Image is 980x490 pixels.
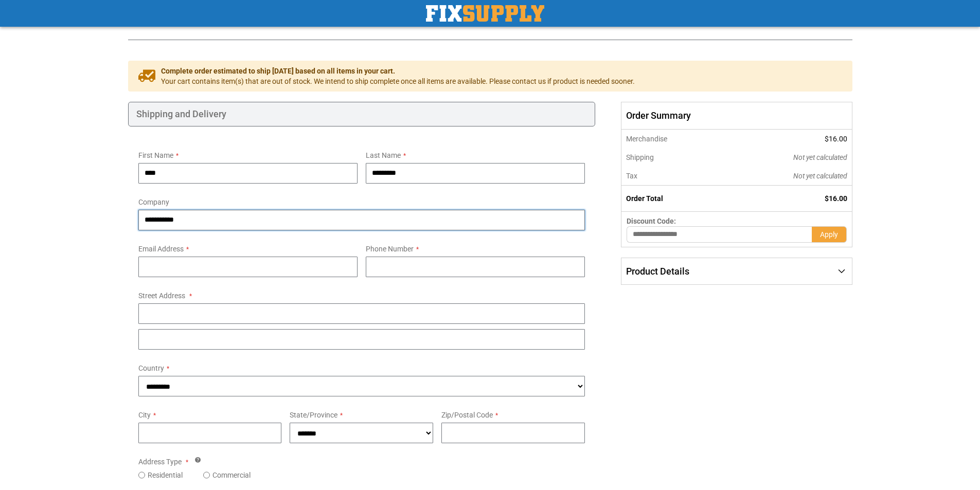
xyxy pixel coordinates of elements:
span: City [138,411,151,419]
span: Email Address [138,245,184,253]
span: Zip/Postal Code [441,411,493,419]
span: Your cart contains item(s) that are out of stock. We intend to ship complete once all items are a... [161,76,635,86]
span: Not yet calculated [793,172,847,180]
button: Apply [812,226,847,243]
span: Country [138,364,164,372]
span: $16.00 [825,135,847,143]
label: Residential [148,470,183,480]
span: Last Name [366,151,401,159]
span: Not yet calculated [793,153,847,161]
th: Tax [621,167,724,186]
span: Shipping [626,153,654,161]
th: Merchandise [621,130,724,148]
span: Order Summary [621,102,852,130]
img: Fix Industrial Supply [426,5,544,22]
label: Commercial [212,470,251,480]
span: Product Details [626,266,689,277]
span: Complete order estimated to ship [DATE] based on all items in your cart. [161,66,635,76]
h1: Check Out [128,7,852,29]
a: store logo [426,5,544,22]
span: Company [138,198,169,206]
span: Street Address [138,292,185,300]
span: State/Province [290,411,337,419]
span: Discount Code: [627,217,676,225]
span: Apply [820,230,838,239]
span: First Name [138,151,173,159]
span: Address Type [138,458,182,466]
span: Phone Number [366,245,414,253]
div: Shipping and Delivery [128,102,596,126]
span: $16.00 [825,194,847,203]
strong: Order Total [626,194,663,203]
